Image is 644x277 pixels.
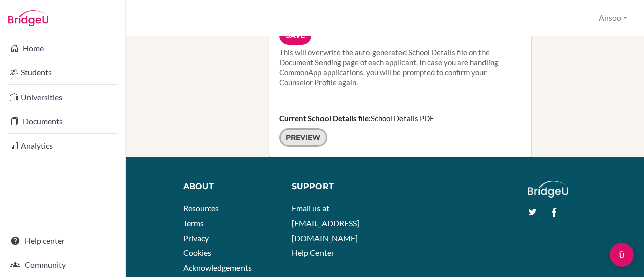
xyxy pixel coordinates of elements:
a: Universities [2,87,123,107]
div: About [183,181,276,193]
a: Terms [183,218,204,228]
a: Email us at [EMAIL_ADDRESS][DOMAIN_NAME] [292,203,359,242]
a: Cookies [183,248,211,257]
img: Bridge-U [8,10,48,26]
a: Privacy [183,233,209,243]
div: School Details PDF [269,103,531,157]
strong: Current School Details file: [279,114,371,123]
a: Help center [2,231,123,251]
a: Students [2,62,123,82]
button: Ansoo [594,9,632,27]
div: This will overwrite the auto-generated School Details file on the Document Sending page of each a... [279,47,521,87]
a: Help Center [292,248,334,257]
a: Resources [183,203,219,213]
a: Analytics [2,136,123,156]
a: Home [2,38,123,58]
img: logo_white@2x-f4f0deed5e89b7ecb1c2cc34c3e3d731f90f0f143d5ea2071677605dd97b5244.png [528,181,569,198]
a: Documents [2,111,123,131]
div: Open Intercom Messenger [610,243,634,267]
a: Community [2,255,123,275]
a: Preview [279,128,327,147]
a: Acknowledgements [183,263,252,272]
div: Support [292,181,378,193]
